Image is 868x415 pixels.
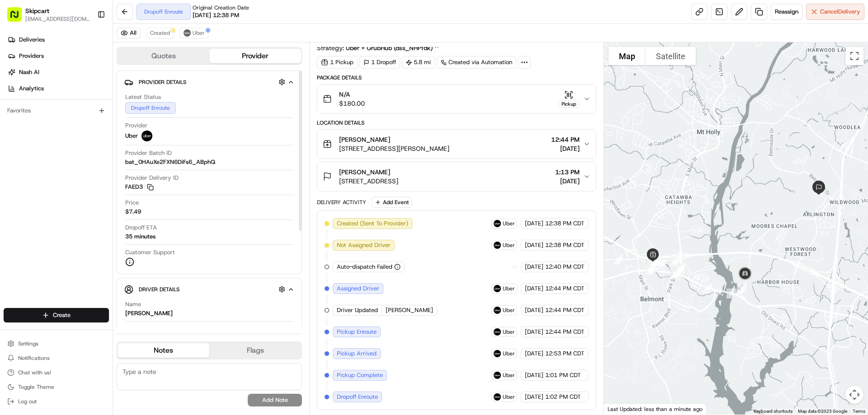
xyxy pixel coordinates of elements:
[337,393,378,401] span: Dropoff Enroute
[125,199,139,207] span: Price
[820,8,860,16] span: Cancel Delivery
[25,6,49,15] button: Skipcart
[545,263,585,271] span: 12:40 PM CDT
[558,90,580,108] button: Pickup
[4,49,113,63] a: Providers
[402,56,435,69] div: 5.8 mi
[650,256,667,273] div: 22
[9,132,16,139] div: 📗
[179,28,209,38] button: Uber
[494,307,501,314] img: uber-new-logo.jpeg
[4,308,109,322] button: Create
[494,350,501,357] img: uber-new-logo.jpeg
[503,242,515,249] span: Uber
[193,4,249,11] span: Original Creation Date
[19,68,39,76] span: Nash AI
[4,81,113,96] a: Analytics
[124,282,294,297] button: Driver Details
[642,261,659,279] div: 32
[699,280,716,297] div: 34
[76,132,84,139] div: 💻
[18,131,69,140] span: Knowledge Base
[339,177,398,186] span: [STREET_ADDRESS]
[125,224,157,232] span: Dropoff ETA
[317,162,595,191] button: [PERSON_NAME][STREET_ADDRESS]1:13 PM[DATE]
[4,352,109,364] button: Notifications
[555,177,580,186] span: [DATE]
[337,219,408,228] span: Created (Sent To Provider)
[124,75,294,89] button: Provider Details
[642,256,659,273] div: 7
[339,144,449,153] span: [STREET_ADDRESS][PERSON_NAME]
[339,168,390,177] span: [PERSON_NAME]
[150,29,170,37] span: Created
[494,242,501,249] img: uber-new-logo.jpeg
[4,381,109,393] button: Toggle Theme
[9,86,25,103] img: 1736555255976-a54dd68f-1ca7-489b-9aae-adbdc363a1c4
[139,79,186,86] span: Provider Details
[90,153,109,160] span: Pylon
[4,366,109,379] button: Chat with us!
[4,65,113,79] a: Nash AI
[339,135,390,144] span: [PERSON_NAME]
[18,354,50,362] span: Notifications
[18,398,37,405] span: Log out
[53,311,71,319] span: Create
[494,285,501,292] img: uber-new-logo.jpeg
[666,265,683,282] div: 12
[545,241,585,249] span: 12:38 PM CDT
[125,208,141,216] span: $7.49
[337,371,383,379] span: Pickup Complete
[317,199,366,206] div: Delivery Activity
[525,284,543,293] span: [DATE]
[18,340,38,347] span: Settings
[647,255,665,272] div: 23
[125,183,154,191] button: FAED3
[606,403,636,415] a: Open this area in Google Maps (opens a new window)
[118,49,209,63] button: Quotes
[9,36,165,51] p: Welcome 👋
[25,15,90,23] button: [EMAIL_ADDRESS][DOMAIN_NAME]
[671,260,689,277] div: 19
[4,395,109,408] button: Log out
[494,372,501,379] img: uber-new-logo.jpeg
[667,265,684,282] div: 33
[775,8,798,16] span: Reassign
[845,47,863,65] button: Toggle fullscreen view
[806,4,864,20] button: CancelDelivery
[346,43,439,52] a: Uber + GrubHub (dss_NHPfdk)
[317,130,595,159] button: [PERSON_NAME][STREET_ADDRESS][PERSON_NAME]12:44 PM[DATE]
[146,28,174,38] button: Created
[19,52,44,60] span: Providers
[503,220,515,227] span: Uber
[117,28,141,38] button: All
[372,197,412,208] button: Add Event
[545,284,585,293] span: 12:44 PM CDT
[73,127,149,144] a: 💻API Documentation
[503,307,515,314] span: Uber
[525,241,543,249] span: [DATE]
[125,149,172,157] span: Provider Batch ID
[386,306,433,314] span: [PERSON_NAME]
[525,350,543,358] span: [DATE]
[666,252,684,270] div: 20
[555,168,580,177] span: 1:13 PM
[437,56,516,69] a: Created via Automation
[18,369,51,376] span: Chat with us!
[125,121,147,130] span: Provider
[798,409,847,414] span: Map data ©2025 Google
[545,350,585,358] span: 12:53 PM CDT
[118,343,209,358] button: Notes
[125,300,141,308] span: Name
[337,263,392,271] span: Auto-dispatch Failed
[209,49,301,63] button: Provider
[4,4,94,25] button: Skipcart[EMAIL_ADDRESS][DOMAIN_NAME]
[359,56,400,69] div: 1 Dropoff
[525,306,543,314] span: [DATE]
[317,119,596,126] div: Location Details
[652,255,669,272] div: 21
[646,47,696,65] button: Show satellite imagery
